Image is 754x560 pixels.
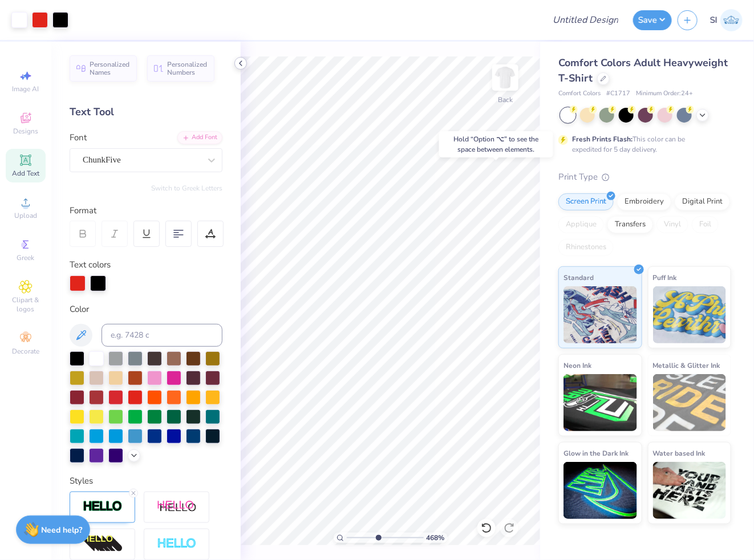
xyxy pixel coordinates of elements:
span: Designs [13,127,38,136]
div: Back [498,95,513,105]
button: Switch to Greek Letters [151,184,222,193]
div: Applique [558,216,604,233]
span: Decorate [12,347,39,356]
div: Hold “Option ⌥” to see the space between elements. [439,131,553,157]
a: SI [710,9,743,31]
span: Image AI [13,84,39,94]
span: Greek [17,253,35,262]
span: # C1717 [606,89,630,99]
div: Add Font [177,131,222,144]
div: Vinyl [656,216,688,233]
span: Clipart & logos [6,295,46,314]
span: Add Text [12,169,39,178]
img: 3d Illusion [83,535,123,553]
span: Personalized Numbers [167,60,208,76]
span: Metallic & Glitter Ink [653,359,720,371]
div: Format [70,204,224,217]
div: This color can be expedited for 5 day delivery. [572,134,712,155]
label: Font [70,131,87,144]
span: SI [710,14,717,27]
span: Glow in the Dark Ink [564,447,629,459]
img: Neon Ink [564,374,637,431]
div: Color [70,303,222,316]
span: Puff Ink [653,271,677,283]
img: Standard [564,286,637,343]
div: Print Type [558,171,731,184]
button: Save [633,10,672,30]
div: Digital Print [675,193,730,210]
span: Comfort Colors [558,89,601,99]
div: Text Tool [70,104,222,120]
div: Rhinestones [558,239,614,256]
div: Screen Print [558,193,614,210]
img: Negative Space [157,538,197,551]
span: Comfort Colors Adult Heavyweight T-Shirt [558,56,728,85]
span: Water based Ink [653,447,706,459]
img: Back [494,66,517,89]
div: Styles [70,474,222,488]
span: Neon Ink [564,359,591,371]
span: Personalized Names [90,60,130,76]
strong: Fresh Prints Flash: [572,135,633,144]
span: Minimum Order: 24 + [636,89,693,99]
img: Water based Ink [653,462,727,519]
img: Stroke [83,500,123,513]
img: Shadow [157,500,197,514]
input: e.g. 7428 c [102,324,222,347]
span: Upload [14,211,37,220]
span: Standard [564,271,594,283]
img: Puff Ink [653,286,727,343]
img: Glow in the Dark Ink [564,462,637,519]
img: Stephanie Igarta [720,9,743,31]
strong: Need help? [42,525,83,535]
div: Foil [692,216,719,233]
div: Transfers [607,216,653,233]
span: 468 % [427,533,445,543]
div: Embroidery [617,193,671,210]
img: Metallic & Glitter Ink [653,374,727,431]
label: Text colors [70,258,111,271]
input: Untitled Design [544,9,627,31]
